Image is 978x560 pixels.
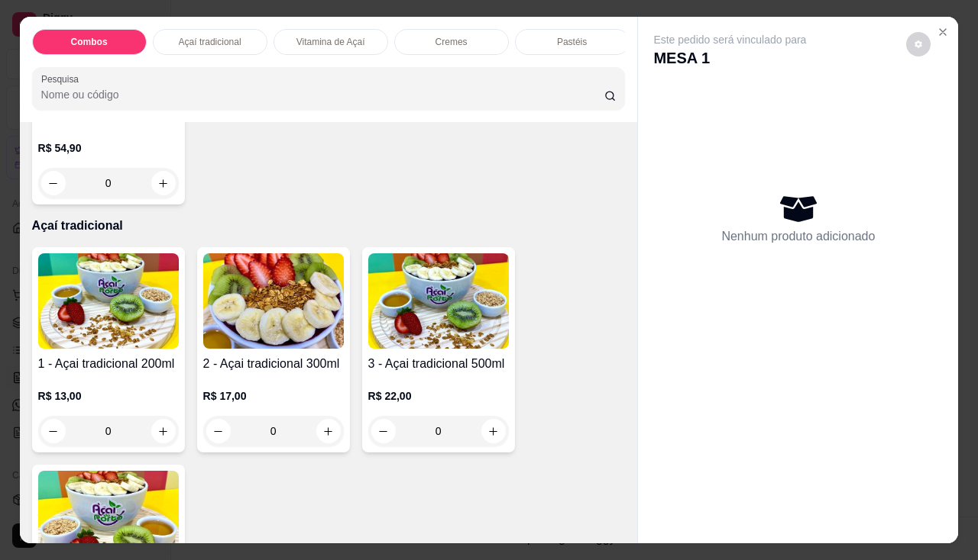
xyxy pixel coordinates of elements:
[179,36,241,48] p: Açaí tradicional
[203,388,344,404] p: R$ 17,00
[653,32,806,47] p: Este pedido será vinculado para
[436,36,468,48] p: Cremes
[368,388,509,404] p: R$ 22,00
[906,32,931,56] button: decrease-product-quantity
[557,36,587,48] p: Pastéis
[71,36,108,48] p: Combos
[368,253,509,349] img: product-image
[296,36,365,48] p: Vitamina de Açaí
[38,140,179,156] p: R$ 54,90
[41,72,84,85] label: Pesquisa
[41,87,604,102] input: Pesquisa
[931,20,955,44] button: Close
[203,355,344,373] h4: 2 - Açai tradicional 300ml
[38,355,179,373] h4: 1 - Açai tradicional 200ml
[203,253,344,349] img: product-image
[38,388,179,404] p: R$ 13,00
[32,217,626,235] p: Açaí tradicional
[38,253,179,349] img: product-image
[653,47,806,69] p: MESA 1
[721,227,875,246] p: Nenhum produto adicionado
[368,355,509,373] h4: 3 - Açai tradicional 500ml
